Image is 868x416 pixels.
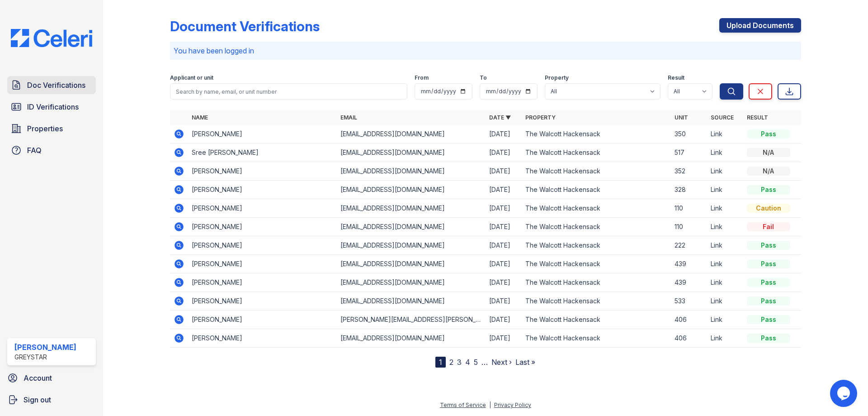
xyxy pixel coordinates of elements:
[707,292,743,311] td: Link
[671,311,707,329] td: 406
[486,273,522,292] td: [DATE]
[486,125,522,143] td: [DATE]
[719,18,801,33] a: Upload Documents
[707,218,743,236] td: Link
[27,123,63,134] span: Properties
[4,369,99,387] a: Account
[747,167,790,176] div: N/A
[337,311,486,329] td: [PERSON_NAME][EMAIL_ADDRESS][PERSON_NAME][DOMAIN_NAME]
[522,236,670,255] td: The Walcott Hackensack
[486,199,522,218] td: [DATE]
[671,218,707,236] td: 110
[480,74,487,81] label: To
[707,181,743,199] td: Link
[4,391,99,409] a: Sign out
[486,311,522,329] td: [DATE]
[522,181,670,199] td: The Walcott Hackensack
[489,114,511,121] a: Date ▼
[337,143,486,162] td: [EMAIL_ADDRESS][DOMAIN_NAME]
[522,255,670,273] td: The Walcott Hackensack
[188,199,337,218] td: [PERSON_NAME]
[671,162,707,181] td: 352
[24,394,51,405] span: Sign out
[747,296,790,306] div: Pass
[14,342,76,353] div: [PERSON_NAME]
[7,76,96,94] a: Doc Verifications
[27,145,42,156] span: FAQ
[440,402,486,408] a: Terms of Service
[337,329,486,348] td: [EMAIL_ADDRESS][DOMAIN_NAME]
[747,114,768,121] a: Result
[188,218,337,236] td: [PERSON_NAME]
[707,273,743,292] td: Link
[192,114,208,121] a: Name
[747,315,790,324] div: Pass
[747,148,790,157] div: N/A
[188,292,337,311] td: [PERSON_NAME]
[486,162,522,181] td: [DATE]
[170,18,320,34] div: Document Verifications
[522,162,670,181] td: The Walcott Hackensack
[188,329,337,348] td: [PERSON_NAME]
[435,357,446,368] div: 1
[474,358,478,367] a: 5
[747,129,790,139] div: Pass
[668,74,684,81] label: Result
[707,236,743,255] td: Link
[494,402,531,408] a: Privacy Policy
[188,143,337,162] td: Sree [PERSON_NAME]
[486,255,522,273] td: [DATE]
[337,162,486,181] td: [EMAIL_ADDRESS][DOMAIN_NAME]
[415,74,429,81] label: From
[188,255,337,273] td: [PERSON_NAME]
[747,204,790,213] div: Caution
[671,125,707,143] td: 350
[174,45,797,56] p: You have been logged in
[522,125,670,143] td: The Walcott Hackensack
[671,273,707,292] td: 439
[337,255,486,273] td: [EMAIL_ADDRESS][DOMAIN_NAME]
[671,292,707,311] td: 533
[515,358,535,367] a: Last »
[522,311,670,329] td: The Walcott Hackensack
[522,273,670,292] td: The Walcott Hackensack
[486,292,522,311] td: [DATE]
[671,255,707,273] td: 439
[340,114,357,121] a: Email
[522,329,670,348] td: The Walcott Hackensack
[337,236,486,255] td: [EMAIL_ADDRESS][DOMAIN_NAME]
[7,141,96,159] a: FAQ
[337,273,486,292] td: [EMAIL_ADDRESS][DOMAIN_NAME]
[747,241,790,250] div: Pass
[486,218,522,236] td: [DATE]
[486,236,522,255] td: [DATE]
[337,218,486,236] td: [EMAIL_ADDRESS][DOMAIN_NAME]
[486,143,522,162] td: [DATE]
[671,181,707,199] td: 328
[7,98,96,116] a: ID Verifications
[457,358,462,367] a: 3
[522,292,670,311] td: The Walcott Hackensack
[4,29,99,47] img: CE_Logo_Blue-a8612792a0a2168367f1c8372b55b34899dd931a85d93a1a3d3e32e68fde9ad4.png
[337,199,486,218] td: [EMAIL_ADDRESS][DOMAIN_NAME]
[707,143,743,162] td: Link
[170,83,407,100] input: Search by name, email, or unit number
[188,273,337,292] td: [PERSON_NAME]
[486,329,522,348] td: [DATE]
[486,181,522,199] td: [DATE]
[188,236,337,255] td: [PERSON_NAME]
[747,259,790,268] div: Pass
[747,334,790,343] div: Pass
[337,292,486,311] td: [EMAIL_ADDRESS][DOMAIN_NAME]
[337,125,486,143] td: [EMAIL_ADDRESS][DOMAIN_NAME]
[707,199,743,218] td: Link
[707,125,743,143] td: Link
[24,373,52,383] span: Account
[522,218,670,236] td: The Walcott Hackensack
[747,222,790,231] div: Fail
[188,181,337,199] td: [PERSON_NAME]
[491,358,512,367] a: Next ›
[671,329,707,348] td: 406
[449,358,453,367] a: 2
[27,80,85,91] span: Doc Verifications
